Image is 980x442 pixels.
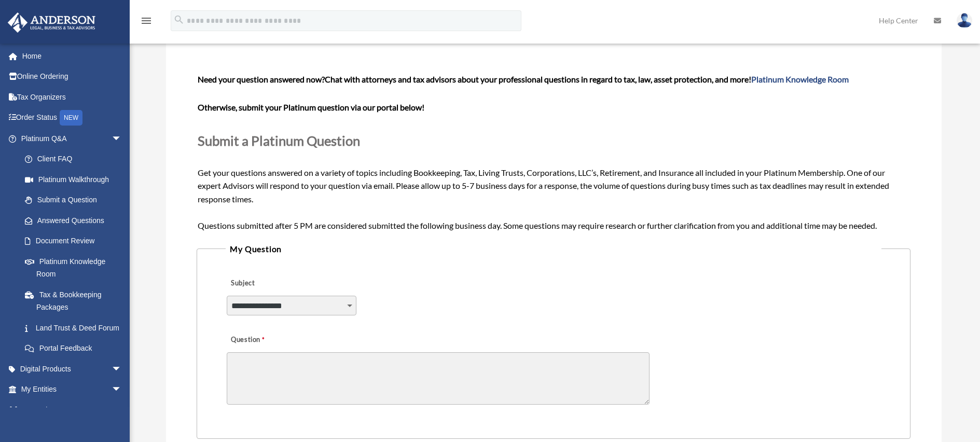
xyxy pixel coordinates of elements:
[751,74,849,84] a: Platinum Knowledge Room
[15,317,137,338] a: Land Trust & Deed Forum
[226,242,881,256] legend: My Question
[7,107,137,129] a: Order StatusNEW
[15,284,137,317] a: Tax & Bookkeeping Packages
[112,358,132,380] span: arrow_drop_down
[7,87,137,107] a: Tax Organizers
[112,128,132,149] span: arrow_drop_down
[15,169,137,190] a: Platinum Walkthrough
[60,110,82,126] div: NEW
[7,46,137,66] a: Home
[15,251,137,284] a: Platinum Knowledge Room
[7,379,137,400] a: My Entitiesarrow_drop_down
[15,338,137,359] a: Portal Feedback
[7,66,137,87] a: Online Ordering
[112,379,132,400] span: arrow_drop_down
[227,333,307,348] label: Question
[140,18,153,27] a: menu
[198,102,424,112] b: Otherwise, submit your Platinum question via our portal below!
[198,133,360,148] span: Submit a Platinum Question
[15,210,137,231] a: Answered Questions
[957,13,972,28] img: User Pic
[7,358,137,379] a: Digital Productsarrow_drop_down
[227,277,325,291] label: Subject
[173,14,185,25] i: search
[15,149,137,170] a: Client FAQ
[5,12,99,33] img: Anderson Advisors Platinum Portal
[15,190,132,211] a: Submit a Question
[198,74,325,84] span: Need your question answered now?
[325,74,849,84] span: Chat with attorneys and tax advisors about your professional questions in regard to tax, law, ass...
[7,128,137,149] a: Platinum Q&Aarrow_drop_down
[112,399,132,421] span: arrow_drop_down
[140,15,153,27] i: menu
[198,74,909,230] span: Get your questions answered on a variety of topics including Bookkeeping, Tax, Living Trusts, Cor...
[15,231,137,252] a: Document Review
[7,399,137,420] a: My Anderson Teamarrow_drop_down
